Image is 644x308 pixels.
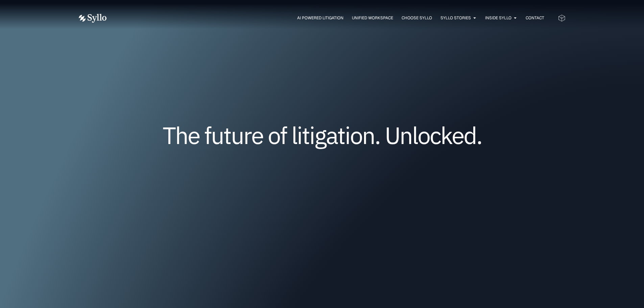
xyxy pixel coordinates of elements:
a: Choose Syllo [402,15,432,21]
img: Vector [79,14,106,23]
div: Menu Toggle [120,15,544,21]
a: Inside Syllo [485,15,511,21]
a: Contact [526,15,544,21]
h1: The future of litigation. Unlocked. [119,124,525,146]
a: Syllo Stories [440,15,471,21]
a: AI Powered Litigation [297,15,343,21]
a: Unified Workspace [352,15,393,21]
nav: Menu [120,15,544,21]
